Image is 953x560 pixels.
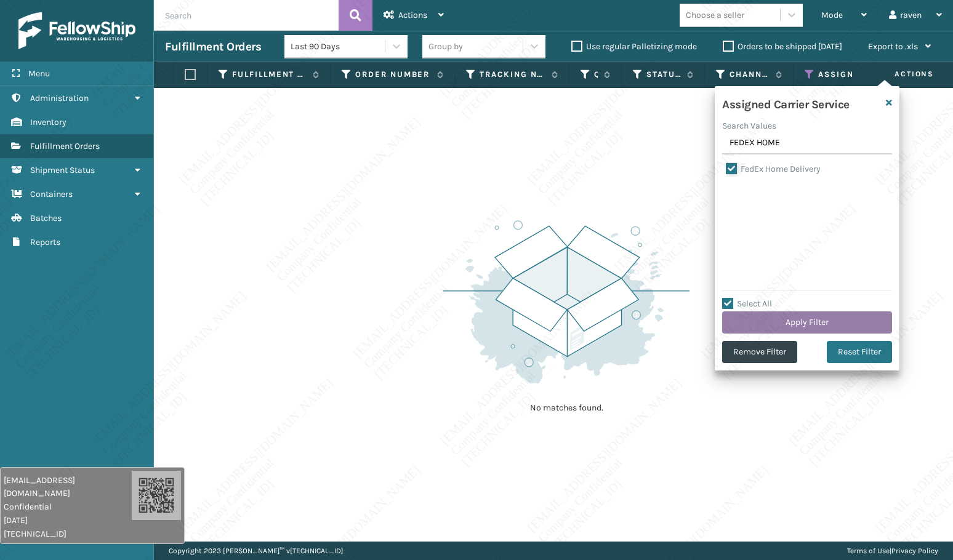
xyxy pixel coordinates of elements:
span: Shipment Status [30,165,95,175]
label: Assigned Carrier Service [818,69,887,80]
button: Reset Filter [827,341,892,363]
label: Quantity [594,69,598,80]
h3: Fulfillment Orders [165,39,261,54]
label: Use regular Palletizing mode [571,41,697,52]
h4: Assigned Carrier Service [722,94,850,112]
label: Tracking Number [480,69,545,80]
label: FedEx Home Delivery [726,164,821,174]
label: Order Number [355,69,431,80]
img: logo [18,12,135,49]
button: Apply Filter [722,311,892,334]
span: Export to .xls [868,41,918,52]
span: [TECHNICAL_ID] [4,527,132,540]
a: Terms of Use [847,546,890,555]
label: Status [646,69,681,80]
label: Search Values [722,119,776,132]
span: Actions [398,10,427,20]
button: Remove Filter [722,341,797,363]
span: Reports [30,237,60,247]
span: Containers [30,189,73,199]
span: Fulfillment Orders [30,141,100,151]
div: | [847,542,938,560]
a: Privacy Policy [891,546,938,555]
span: Inventory [30,117,66,127]
div: Choose a seller [686,9,744,22]
label: Orders to be shipped [DATE] [723,41,842,52]
span: [EMAIL_ADDRESS][DOMAIN_NAME] [4,474,132,500]
label: Fulfillment Order Id [232,69,307,80]
span: Menu [28,68,50,79]
span: Batches [30,213,62,223]
span: Administration [30,93,89,103]
span: Mode [821,10,843,20]
span: [DATE] [4,514,132,527]
div: Last 90 Days [291,40,386,53]
div: Group by [428,40,463,53]
label: Select All [722,298,772,309]
span: Confidential [4,500,132,513]
p: Copyright 2023 [PERSON_NAME]™ v [TECHNICAL_ID] [169,542,343,560]
span: Actions [856,64,941,84]
label: Channel [730,69,770,80]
